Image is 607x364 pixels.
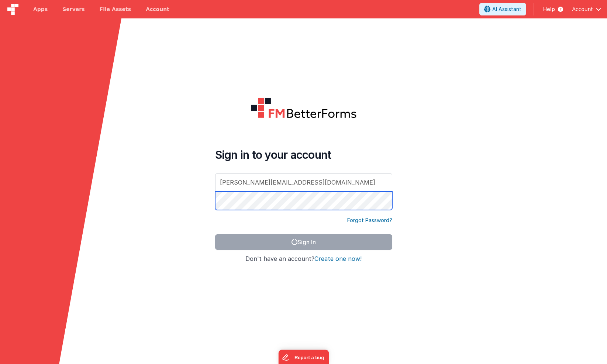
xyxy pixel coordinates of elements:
button: Sign In [215,234,392,250]
input: Email Address [215,173,392,192]
span: Account [572,6,593,13]
span: File Assets [100,6,131,13]
button: Create one now! [314,256,362,262]
h4: Sign in to your account [215,148,392,161]
span: AI Assistant [492,6,521,13]
button: Account [572,6,601,13]
button: AI Assistant [479,3,526,15]
span: Apps [33,6,48,13]
span: Servers [62,6,85,13]
a: Forgot Password? [347,217,392,224]
h4: Don't have an account? [215,256,392,262]
span: Help [543,6,555,13]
